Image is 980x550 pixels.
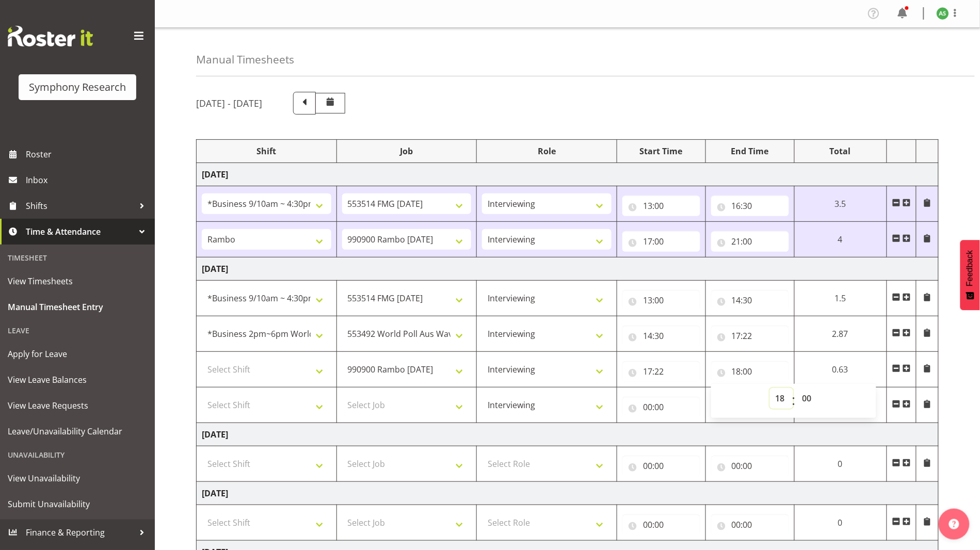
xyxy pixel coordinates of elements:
span: Roster [26,147,150,162]
input: Click to select... [711,326,789,346]
div: Role [482,145,612,157]
div: Symphony Research [29,79,126,95]
input: Click to select... [622,196,700,216]
a: Apply for Leave [3,341,152,367]
a: Leave/Unavailability Calendar [3,418,152,444]
h4: Manual Timesheets [196,54,294,66]
img: Rosterit website logo [8,26,93,46]
a: View Leave Requests [3,393,152,418]
span: : [792,388,795,414]
td: 2.87 [794,316,887,352]
input: Click to select... [622,326,700,346]
div: Unavailability [3,444,152,465]
a: View Unavailability [3,465,152,491]
input: Click to select... [622,456,700,476]
span: Submit Unavailability [8,496,147,512]
td: 3.5 [794,186,887,222]
input: Click to select... [622,361,700,382]
input: Click to select... [711,514,789,535]
input: Click to select... [711,290,789,311]
td: 0 [794,446,887,482]
div: End Time [711,145,789,157]
td: [DATE] [197,423,939,446]
td: 0 [794,505,887,541]
a: View Timesheets [3,268,152,294]
span: Manual Timesheet Entry [8,299,147,315]
span: Time & Attendance [26,224,134,239]
input: Click to select... [622,290,700,311]
td: [DATE] [197,482,939,505]
span: Shifts [26,198,134,214]
input: Click to select... [622,514,700,535]
span: Feedback [966,250,975,286]
a: Submit Unavailability [3,491,152,517]
input: Click to select... [711,231,789,252]
input: Click to select... [622,231,700,252]
div: Timesheet [3,247,152,268]
span: Finance & Reporting [26,525,134,540]
input: Click to select... [711,361,789,382]
span: Apply for Leave [8,346,147,362]
td: [DATE] [197,163,939,186]
div: Start Time [622,145,700,157]
input: Click to select... [622,397,700,417]
span: Leave/Unavailability Calendar [8,424,147,439]
span: View Leave Requests [8,398,147,413]
input: Click to select... [711,196,789,216]
a: View Leave Balances [3,367,152,393]
img: help-xxl-2.png [949,519,959,529]
h5: [DATE] - [DATE] [196,98,262,109]
img: ange-steiger11422.jpg [937,7,949,20]
td: 0.63 [794,352,887,387]
td: 1.5 [794,281,887,316]
span: View Unavailability [8,471,147,486]
div: Job [342,145,472,157]
span: View Leave Balances [8,372,147,387]
td: 4 [794,222,887,257]
td: [DATE] [197,257,939,281]
a: Manual Timesheet Entry [3,294,152,320]
input: Click to select... [711,456,789,476]
button: Feedback - Show survey [960,240,980,310]
span: View Timesheets [8,273,147,289]
div: Leave [3,320,152,341]
span: Inbox [26,172,150,188]
div: Total [800,145,881,157]
div: Shift [202,145,331,157]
